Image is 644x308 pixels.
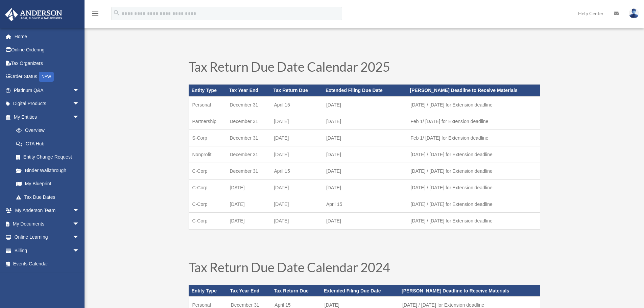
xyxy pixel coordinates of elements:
td: [DATE] / [DATE] for Extension deadline [407,212,540,229]
td: [DATE] [323,96,407,113]
a: CTA Hub [9,137,90,150]
td: [DATE] [323,129,407,146]
td: [DATE] [226,212,271,229]
td: [DATE] [226,196,271,212]
td: April 15 [270,163,323,179]
a: Entity Change Request [9,150,90,164]
th: [PERSON_NAME] Deadline to Receive Materials [407,85,540,96]
td: [DATE] [270,129,323,146]
td: C-Corp [189,163,226,179]
th: Tax Return Due [270,85,323,96]
td: December 31 [226,163,271,179]
a: menu [91,12,99,18]
th: Extended Filing Due Date [323,85,407,96]
td: Feb 1/ [DATE] for Extension deadline [407,113,540,129]
th: Entity Type [189,85,226,96]
td: December 31 [226,96,271,113]
th: Tax Return Due [271,285,321,297]
a: Overview [9,124,90,137]
td: S-Corp [189,129,226,146]
span: arrow_drop_down [73,231,86,244]
span: arrow_drop_down [73,244,86,258]
td: [DATE] [323,163,407,179]
a: My Anderson Teamarrow_drop_down [5,204,90,217]
i: menu [91,9,99,18]
a: Online Ordering [5,43,90,57]
td: [DATE] [323,179,407,196]
td: [DATE] [270,179,323,196]
td: December 31 [226,146,271,163]
i: search [113,9,120,17]
img: Anderson Advisors Platinum Portal [3,8,64,21]
td: Partnership [189,113,226,129]
td: [DATE] [323,146,407,163]
td: Personal [189,96,226,113]
td: [DATE] [270,113,323,129]
a: Order StatusNEW [5,70,90,84]
span: arrow_drop_down [73,204,86,218]
td: [DATE] [270,146,323,163]
a: My Documentsarrow_drop_down [5,217,90,231]
a: Billingarrow_drop_down [5,244,90,257]
td: [DATE] / [DATE] for Extension deadline [407,196,540,212]
td: [DATE] / [DATE] for Extension deadline [407,163,540,179]
td: C-Corp [189,212,226,229]
td: December 31 [226,129,271,146]
a: Tax Due Dates [9,190,86,204]
a: Events Calendar [5,257,90,271]
a: My Blueprint [9,177,90,191]
span: arrow_drop_down [73,110,86,124]
img: User Pic [629,8,639,18]
span: arrow_drop_down [73,84,86,97]
td: [DATE] [323,113,407,129]
td: [DATE] [226,179,271,196]
a: Home [5,30,90,43]
td: April 15 [270,96,323,113]
a: My Entitiesarrow_drop_down [5,110,90,124]
td: December 31 [226,113,271,129]
th: Entity Type [189,285,228,297]
td: [DATE] / [DATE] for Extension deadline [407,146,540,163]
td: [DATE] [323,212,407,229]
th: Extended Filing Due Date [321,285,399,297]
th: Tax Year End [228,285,271,297]
a: Platinum Q&Aarrow_drop_down [5,84,90,97]
h1: Tax Return Due Date Calendar 2025 [189,60,540,76]
td: [DATE] / [DATE] for Extension deadline [407,179,540,196]
div: NEW [39,72,54,82]
td: [DATE] [270,212,323,229]
td: Feb 1/ [DATE] for Extension deadline [407,129,540,146]
a: Binder Walkthrough [9,164,90,177]
span: arrow_drop_down [73,97,86,111]
a: Tax Organizers [5,56,90,70]
td: [DATE] [270,196,323,212]
th: [PERSON_NAME] Deadline to Receive Materials [399,285,540,297]
a: Online Learningarrow_drop_down [5,231,90,244]
td: Nonprofit [189,146,226,163]
td: [DATE] / [DATE] for Extension deadline [407,96,540,113]
span: arrow_drop_down [73,217,86,231]
td: C-Corp [189,196,226,212]
th: Tax Year End [226,85,271,96]
a: Digital Productsarrow_drop_down [5,97,90,111]
td: C-Corp [189,179,226,196]
h1: Tax Return Due Date Calendar 2024 [189,261,540,277]
td: April 15 [323,196,407,212]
